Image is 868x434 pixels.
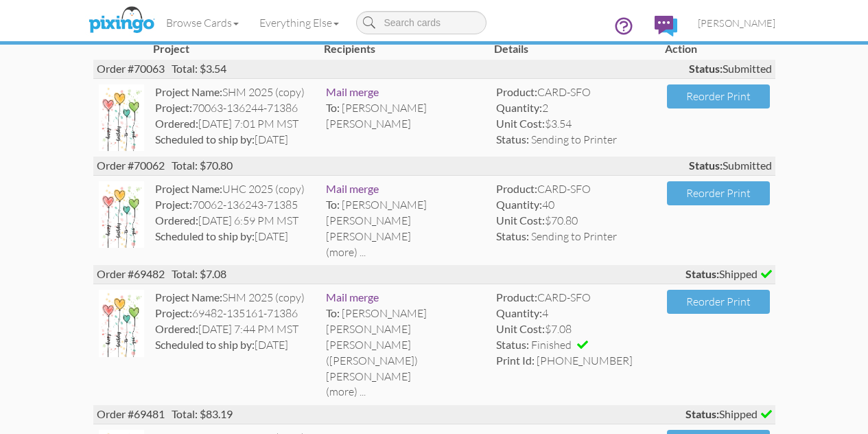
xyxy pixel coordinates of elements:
strong: Ordered: [155,117,198,130]
div: 70063-136244-71386 [155,100,315,116]
div: [DATE] 7:44 PM MST [155,321,315,337]
strong: Status: [496,338,529,351]
a: [PERSON_NAME] [688,5,786,41]
button: Reorder Print [667,84,770,108]
strong: Project Name: [155,290,222,304]
strong: Status: [689,62,723,75]
div: $70.80 [496,213,656,229]
strong: Scheduled to ship by: [155,338,255,351]
div: CARD-SFO [496,181,656,197]
div: UHC 2025 (copy) [155,181,315,197]
strong: Status: [685,267,719,280]
img: 132047-1-1748227520893-81167a0d7ff960fb-qa.jpg [99,181,145,248]
span: [PERSON_NAME] [326,117,411,130]
span: [PERSON_NAME] [326,229,411,243]
div: (more) ... [326,244,486,260]
strong: Ordered: [155,214,198,227]
span: Submitted [689,61,772,77]
span: [PERSON_NAME] [326,322,411,336]
span: Sending to Printer [531,133,617,146]
strong: Status: [496,133,529,146]
strong: Project: [155,101,192,114]
div: SHM 2025 (copy) [155,290,315,306]
span: [PERSON_NAME] [342,306,427,320]
strong: Project Name: [155,182,222,195]
div: [DATE] [155,229,315,244]
div: 2 [496,100,656,116]
input: Search cards [356,11,486,34]
span: To: [326,198,340,211]
div: SHM 2025 (copy) [155,84,315,100]
strong: Project: [155,306,192,319]
strong: Product: [496,290,537,304]
div: [DATE] 7:01 PM MST [155,116,315,132]
a: Everything Else [249,5,349,40]
span: Submitted [689,158,772,174]
div: [DATE] [155,132,315,148]
span: To: [326,101,340,114]
div: Mail merge [326,181,486,197]
span: [PERSON_NAME] ([PERSON_NAME]) [PERSON_NAME] [326,338,418,383]
div: Order #70063 [93,60,775,78]
strong: Status: [496,229,529,242]
div: 69482-135161-71386 [155,306,315,321]
strong: Print Id: [496,354,535,367]
span: [PERSON_NAME] [342,198,427,212]
span: Sending to Printer [531,229,617,243]
strong: Unit Cost: [496,322,545,335]
strong: Product: [496,85,537,98]
strong: Unit Cost: [496,117,545,130]
span: Shipped [685,266,772,282]
img: 132046-1-1748227038231-49d7505ab7f2ff63-qa.jpg [99,290,145,356]
button: Reorder Print [667,290,770,314]
strong: Status: [685,407,719,420]
div: Mail merge [326,84,486,100]
div: Order #69481 [93,405,775,424]
span: [PERSON_NAME] [698,17,775,29]
span: [PERSON_NAME] [326,214,411,227]
div: $7.08 [496,321,656,337]
button: Reorder Print [667,181,770,205]
div: CARD-SFO [496,290,656,306]
strong: Unit Cost: [496,214,545,227]
div: 4 [496,306,656,321]
span: [PERSON_NAME] [342,101,427,115]
span: Total: $83.19 [172,407,233,420]
div: CARD-SFO [496,84,656,100]
div: 40 [496,197,656,213]
strong: Product: [496,182,537,195]
span: Total: $70.80 [172,159,233,172]
strong: Scheduled to ship by: [155,133,255,146]
div: Order #69482 [93,265,775,284]
span: To: [326,306,340,319]
strong: Project: [155,198,192,211]
div: Order #70062 [93,157,775,175]
span: Total: $3.54 [172,62,226,75]
strong: Quantity: [496,306,542,319]
span: Shipped [685,407,772,422]
span: Finished [531,338,572,352]
div: [DATE] 6:59 PM MST [155,213,315,229]
img: 132046-1-1748227038231-49d7505ab7f2ff63-qa.jpg [99,84,145,151]
span: [PHONE_NUMBER] [537,354,633,367]
strong: Quantity: [496,198,542,211]
strong: Quantity: [496,101,542,114]
strong: Status: [689,159,723,172]
img: comments.svg [655,16,677,36]
div: 70062-136243-71385 [155,197,315,213]
span: Total: $7.08 [172,267,226,280]
img: pixingo logo [85,3,158,38]
strong: Ordered: [155,322,198,335]
div: $3.54 [496,116,656,132]
strong: Project Name: [155,85,222,98]
div: [DATE] [155,337,315,353]
strong: Scheduled to ship by: [155,229,255,242]
a: Browse Cards [156,5,249,40]
div: Mail merge [326,290,486,306]
div: (more) ... [326,384,486,400]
